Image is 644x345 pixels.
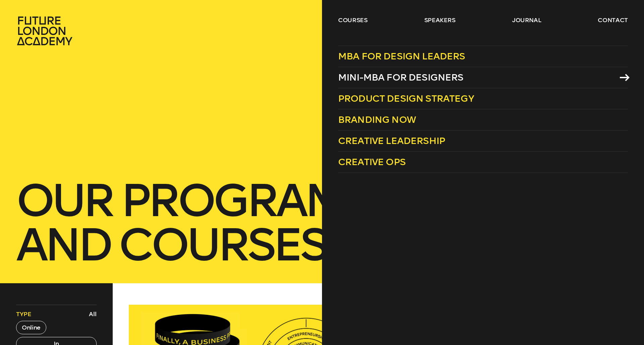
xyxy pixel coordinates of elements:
a: MBA for Design Leaders [338,46,628,67]
a: speakers [424,16,455,24]
a: courses [338,16,368,24]
span: MBA for Design Leaders [338,51,465,62]
span: Branding Now [338,114,416,125]
a: Creative Leadership [338,131,628,152]
a: Branding Now [338,109,628,131]
span: Creative Leadership [338,135,445,146]
a: Creative Ops [338,152,628,173]
a: contact [598,16,628,24]
span: Product Design Strategy [338,93,474,104]
span: Creative Ops [338,156,406,167]
a: Product Design Strategy [338,88,628,109]
span: Mini-MBA for Designers [338,72,464,83]
a: Mini-MBA for Designers [338,67,628,88]
a: journal [512,16,541,24]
